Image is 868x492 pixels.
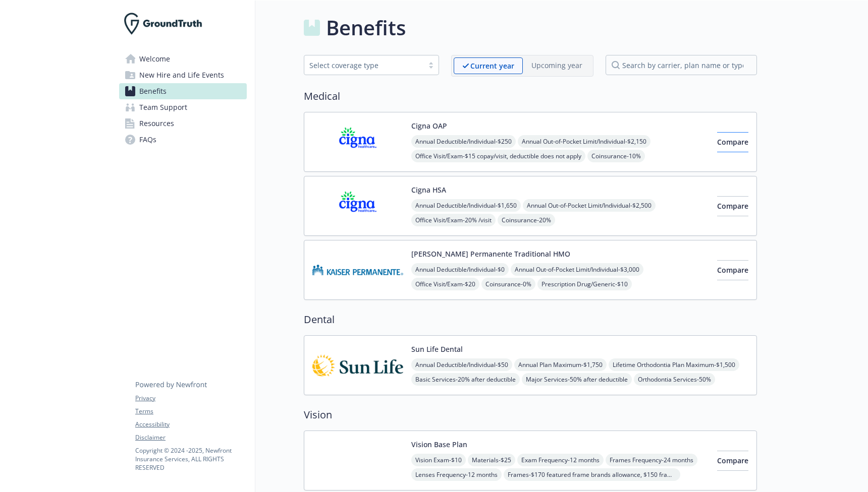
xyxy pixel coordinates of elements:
[514,358,607,371] span: Annual Plan Maximum - $1,750
[606,454,697,466] span: Frames Frequency - 24 months
[522,373,632,386] span: Major Services - 50% after deductible
[411,373,520,386] span: Basic Services - 20% after deductible
[304,312,757,327] h2: Dental
[609,358,739,371] span: Lifetime Orthodontia Plan Maximum - $1,500
[411,120,447,131] button: Cigna OAP
[139,83,167,99] span: Benefits
[119,132,247,148] a: FAQs
[517,454,604,466] span: Exam Frequency - 12 months
[717,456,748,465] span: Compare
[312,249,403,291] img: Kaiser Permanente Insurance Company carrier logo
[119,83,247,99] a: Benefits
[411,468,502,481] span: Lenses Frequency - 12 months
[470,60,514,71] p: Current year
[717,201,748,211] span: Compare
[139,99,187,115] span: Team Support
[498,214,555,226] span: Coinsurance - 20%
[481,278,535,290] span: Coinsurance - 0%
[135,394,246,403] a: Privacy
[309,60,418,71] div: Select coverage type
[468,454,515,466] span: Materials - $25
[587,150,645,162] span: Coinsurance - 10%
[139,115,174,132] span: Resources
[537,278,632,290] span: Prescription Drug/Generic - $10
[411,358,512,371] span: Annual Deductible/Individual - $50
[119,115,247,132] a: Resources
[717,137,748,147] span: Compare
[326,13,406,43] h1: Benefits
[312,344,403,387] img: Sun Life Financial carrier logo
[119,51,247,67] a: Welcome
[411,150,585,162] span: Office Visit/Exam - $15 copay/visit, deductible does not apply
[411,454,466,466] span: Vision Exam - $10
[518,135,650,148] span: Annual Out-of-Pocket Limit/Individual - $2,150
[139,67,224,83] span: New Hire and Life Events
[411,439,467,450] button: Vision Base Plan
[139,132,156,148] span: FAQs
[411,249,570,259] button: [PERSON_NAME] Permanente Traditional HMO
[504,468,680,481] span: Frames - $170 featured frame brands allowance, $150 frame allowance, 20% savings on the amount ov...
[411,199,521,212] span: Annual Deductible/Individual - $1,650
[717,132,748,152] button: Compare
[135,420,246,429] a: Accessibility
[312,184,403,227] img: CIGNA carrier logo
[411,214,496,226] span: Office Visit/Exam - 20% /visit
[531,60,582,71] p: Upcoming year
[717,260,748,280] button: Compare
[717,265,748,275] span: Compare
[523,57,591,74] span: Upcoming year
[411,135,516,148] span: Annual Deductible/Individual - $250
[135,407,246,416] a: Terms
[135,446,246,472] p: Copyright © 2024 - 2025 , Newfront Insurance Services, ALL RIGHTS RESERVED
[139,51,170,67] span: Welcome
[312,439,403,482] img: Vision Service Plan carrier logo
[312,120,403,163] img: CIGNA carrier logo
[135,433,246,442] a: Disclaimer
[411,184,446,195] button: Cigna HSA
[606,55,757,75] input: search by carrier, plan name or type
[411,344,463,354] button: Sun Life Dental
[411,263,509,276] span: Annual Deductible/Individual - $0
[717,196,748,216] button: Compare
[634,373,715,386] span: Orthodontia Services - 50%
[511,263,643,276] span: Annual Out-of-Pocket Limit/Individual - $3,000
[119,67,247,83] a: New Hire and Life Events
[304,89,757,104] h2: Medical
[717,451,748,471] button: Compare
[119,99,247,115] a: Team Support
[523,199,656,212] span: Annual Out-of-Pocket Limit/Individual - $2,500
[304,407,757,422] h2: Vision
[411,278,479,290] span: Office Visit/Exam - $20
